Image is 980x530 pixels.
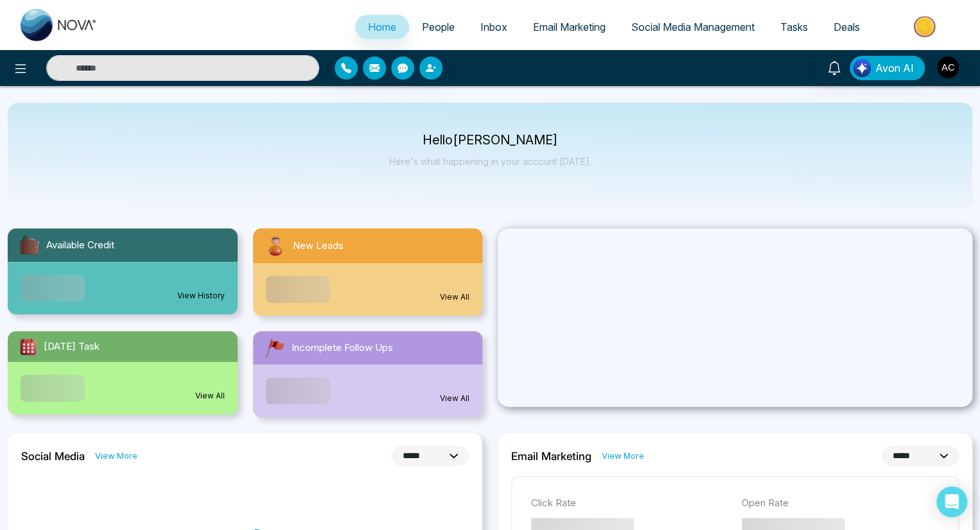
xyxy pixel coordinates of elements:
[18,234,41,257] img: availableCredit.svg
[95,450,137,462] a: View More
[440,393,469,404] a: View All
[245,228,491,316] a: New LeadsView All
[468,15,520,39] a: Inbox
[480,21,507,33] span: Inbox
[937,56,959,78] img: User Avatar
[422,21,455,33] span: People
[245,331,491,417] a: Incomplete Follow UpsView All
[879,12,972,41] img: Market-place.gif
[533,21,606,33] span: Email Marketing
[602,450,644,462] a: View More
[834,21,860,33] span: Deals
[853,59,871,77] img: Lead Flow
[21,9,98,41] img: Nova CRM Logo
[780,21,808,33] span: Tasks
[18,336,39,357] img: todayTask.svg
[511,450,591,463] h2: Email Marketing
[875,60,914,76] span: Avon AI
[742,496,940,511] p: Open Rate
[44,339,100,354] span: [DATE] Task
[355,15,409,39] a: Home
[263,234,288,258] img: newLeads.svg
[292,341,393,355] span: Incomplete Follow Ups
[821,15,873,39] a: Deals
[618,15,767,39] a: Social Media Management
[520,15,618,39] a: Email Marketing
[850,56,925,80] button: Avon AI
[195,390,225,402] a: View All
[293,239,344,253] span: New Leads
[389,135,591,146] p: Hello [PERSON_NAME]
[21,450,85,463] h2: Social Media
[389,156,591,167] p: Here's what happening in your account [DATE].
[440,291,469,303] a: View All
[46,238,114,253] span: Available Credit
[368,21,396,33] span: Home
[767,15,821,39] a: Tasks
[531,496,729,511] p: Click Rate
[631,21,755,33] span: Social Media Management
[177,290,225,302] a: View History
[263,336,286,359] img: followUps.svg
[936,486,967,517] div: Open Intercom Messenger
[409,15,468,39] a: People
